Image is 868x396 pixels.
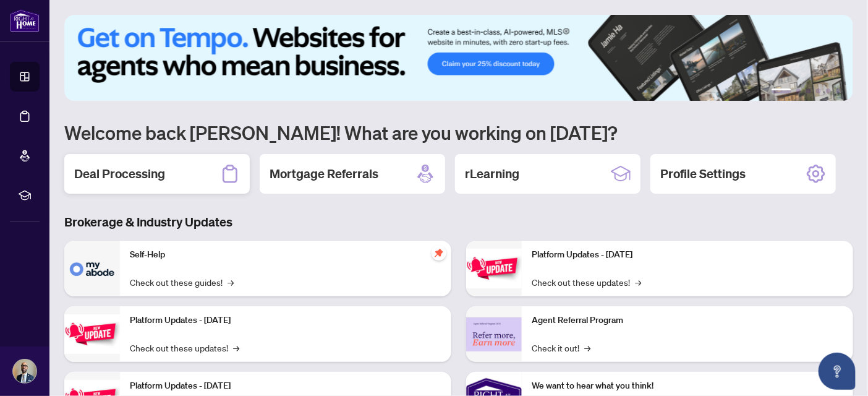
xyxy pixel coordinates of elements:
[796,88,801,93] button: 2
[130,314,441,327] p: Platform Updates - [DATE]
[130,379,441,393] p: Platform Updates - [DATE]
[432,246,446,260] span: pushpin
[819,353,856,390] button: Open asap
[130,248,441,262] p: Self-Help
[532,341,590,355] a: Check it out!→
[10,9,40,32] img: logo
[13,359,36,383] img: Profile Icon
[270,165,378,183] h2: Mortgage Referrals
[130,341,239,355] a: Check out these updates!→
[772,88,791,93] button: 1
[635,275,641,289] span: →
[466,317,522,351] img: Agent Referral Program
[233,341,239,355] span: →
[816,88,821,93] button: 4
[130,275,234,289] a: Check out these guides!→
[584,341,590,355] span: →
[532,248,843,262] p: Platform Updates - [DATE]
[64,213,853,231] h3: Brokerage & Industry Updates
[836,88,841,93] button: 6
[660,165,746,183] h2: Profile Settings
[826,88,831,93] button: 5
[64,15,853,101] img: Slide 0
[228,275,234,289] span: →
[64,121,853,144] h1: Welcome back [PERSON_NAME]! What are you working on [DATE]?
[465,165,519,183] h2: rLearning
[806,88,811,93] button: 3
[532,314,843,327] p: Agent Referral Program
[74,165,165,183] h2: Deal Processing
[64,241,120,296] img: Self-Help
[532,379,843,393] p: We want to hear what you think!
[532,275,641,289] a: Check out these updates!→
[64,314,120,353] img: Platform Updates - September 16, 2025
[466,249,522,288] img: Platform Updates - June 23, 2025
